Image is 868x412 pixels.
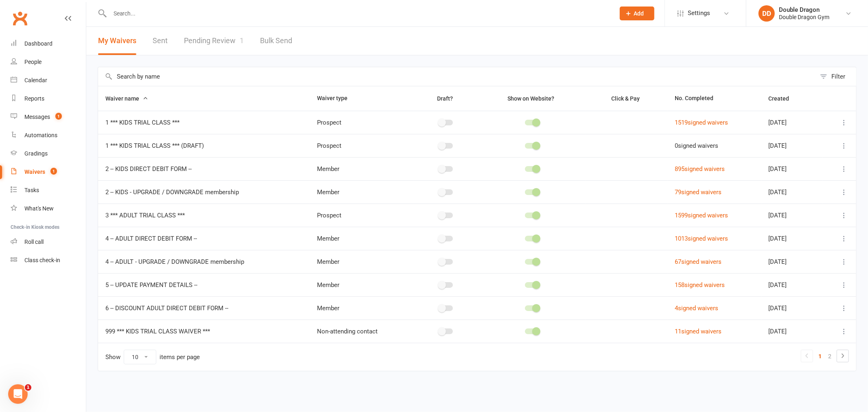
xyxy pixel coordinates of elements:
a: Waivers 1 [11,163,86,181]
a: 1519signed waivers [675,119,728,126]
a: What's New [11,199,86,218]
button: Waiver name [105,94,148,103]
td: Prospect [310,134,413,157]
div: Automations [24,132,57,138]
div: Double Dragon Gym [779,13,829,21]
div: What's New [24,205,54,212]
a: Class kiosk mode [11,251,86,270]
span: Add [634,10,644,17]
td: [DATE] [761,320,822,343]
span: 999 *** KIDS TRIAL CLASS WAIVER *** [105,324,210,339]
a: Tasks [11,181,86,199]
input: Search by name [98,67,816,86]
div: Gradings [24,150,48,157]
div: items per page [160,354,200,361]
div: Filter [831,72,845,81]
a: Pending Review1 [184,27,244,55]
span: Click & Pay [612,95,640,102]
div: Reports [24,95,44,102]
td: Member [310,296,413,320]
span: Show on Website? [508,95,555,102]
span: 4 -- ADULT - UPGRADE / DOWNGRADE membership [105,254,244,270]
button: Draft? [430,94,462,103]
td: Member [310,250,413,273]
td: Member [310,180,413,204]
a: 4signed waivers [675,305,718,312]
td: [DATE] [761,180,822,204]
a: Automations [11,126,86,145]
span: 1 [240,36,244,45]
span: Draft? [437,95,453,102]
td: Non-attending contact [310,320,413,343]
a: 1013signed waivers [675,235,728,242]
div: Dashboard [24,40,52,47]
span: 1 [25,384,31,391]
a: 1599signed waivers [675,212,728,219]
div: Tasks [24,187,39,193]
td: [DATE] [761,227,822,250]
a: 67signed waivers [675,258,722,265]
td: Prospect [310,111,413,134]
span: 4 -- ADULT DIRECT DEBIT FORM -- [105,231,197,246]
td: [DATE] [761,296,822,320]
button: Created [769,94,798,103]
a: 2 [825,351,835,362]
th: No. Completed [667,86,761,111]
div: Calendar [24,77,47,83]
div: Double Dragon [779,6,829,13]
span: 6 -- DISCOUNT ADULT DIRECT DEBIT FORM -- [105,300,228,316]
a: Bulk Send [260,27,292,55]
a: Roll call [11,233,86,251]
div: People [24,59,42,65]
input: Search... [107,8,609,19]
div: DD [759,5,775,22]
th: Waiver type [310,86,413,111]
a: Clubworx [10,8,30,28]
button: Click & Pay [604,94,649,103]
td: [DATE] [761,134,822,157]
td: [DATE] [761,273,822,296]
span: 5 -- UPDATE PAYMENT DETAILS -- [105,277,197,293]
button: Add [620,7,654,20]
div: Messages [24,114,50,120]
span: 2 -- KIDS - UPGRADE / DOWNGRADE membership [105,184,239,200]
td: [DATE] [761,157,822,180]
td: Member [310,157,413,180]
button: My Waivers [98,27,136,55]
a: 158signed waivers [675,281,725,289]
a: 79signed waivers [675,188,722,196]
button: Show on Website? [501,94,564,103]
a: Calendar [11,71,86,90]
td: Member [310,227,413,250]
td: Prospect [310,204,413,227]
a: 11signed waivers [675,328,722,335]
div: Class check-in [24,257,60,263]
a: Sent [153,27,168,55]
a: Reports [11,90,86,108]
span: 0 signed waivers [675,142,718,149]
td: [DATE] [761,204,822,227]
a: 1 [815,351,825,362]
a: Messages 1 [11,108,86,126]
span: Settings [688,4,710,22]
a: People [11,53,86,71]
a: 895signed waivers [675,165,725,173]
div: Show [105,350,200,364]
span: 2 -- KIDS DIRECT DEBIT FORM -- [105,161,192,177]
button: Filter [816,67,856,86]
a: Gradings [11,145,86,163]
span: 1 [55,113,62,120]
span: 1 [50,168,57,175]
span: Waiver name [105,95,148,102]
div: Roll call [24,239,44,245]
td: Member [310,273,413,296]
span: 1 *** KIDS TRIAL CLASS *** (DRAFT) [105,138,204,153]
a: Dashboard [11,35,86,53]
td: [DATE] [761,111,822,134]
iframe: Intercom live chat [8,384,28,404]
td: [DATE] [761,250,822,273]
span: Created [769,95,798,102]
div: Waivers [24,169,45,175]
